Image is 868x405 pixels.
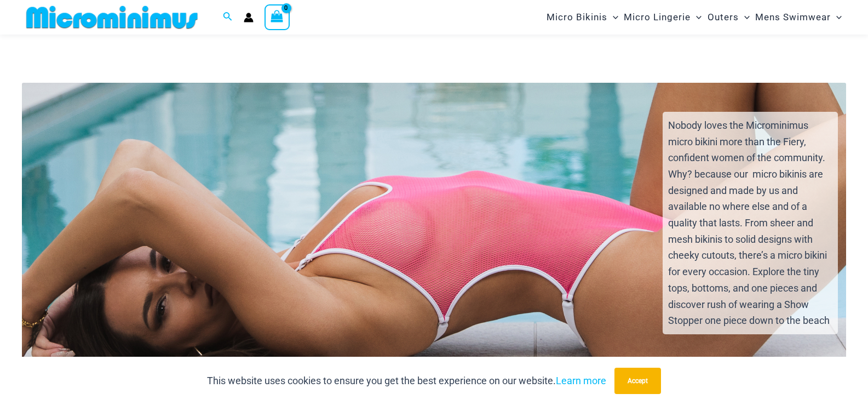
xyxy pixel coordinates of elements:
img: MM SHOP LOGO FLAT [22,5,202,30]
a: Account icon link [244,13,254,22]
a: OutersMenu ToggleMenu Toggle [705,3,752,31]
nav: Site Navigation [542,2,846,33]
a: Search icon link [223,10,233,24]
p: Nobody loves the Microminimus micro bikini more than the Fiery, confident women of the community.... [668,117,832,329]
span: Outers [708,3,739,31]
span: Menu Toggle [831,3,842,31]
span: Micro Lingerie [624,3,691,31]
a: Learn more [556,375,606,386]
span: Menu Toggle [739,3,750,31]
a: Micro BikinisMenu ToggleMenu Toggle [544,3,621,31]
a: Micro LingerieMenu ToggleMenu Toggle [621,3,704,31]
p: This website uses cookies to ensure you get the best experience on our website. [207,373,606,389]
a: Mens SwimwearMenu ToggleMenu Toggle [752,3,844,31]
span: Micro Bikinis [547,3,607,31]
span: Menu Toggle [691,3,702,31]
button: Accept [614,368,661,394]
a: View Shopping Cart, empty [265,4,290,30]
span: Menu Toggle [607,3,618,31]
span: Mens Swimwear [755,3,831,31]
